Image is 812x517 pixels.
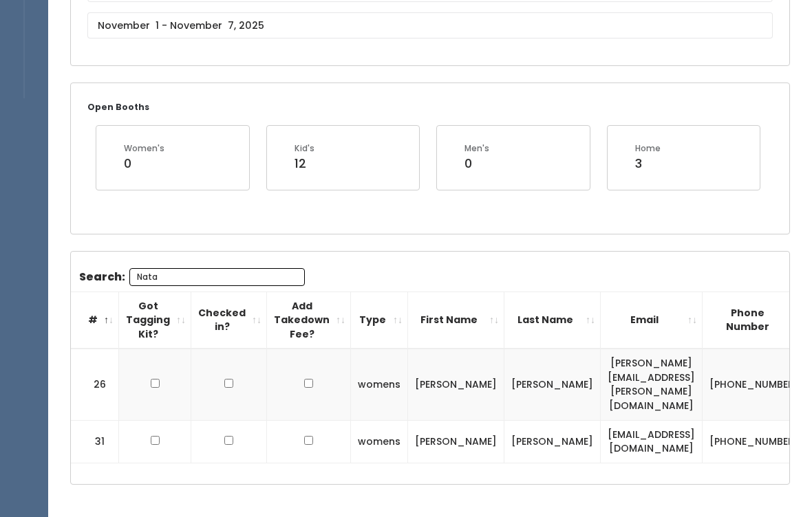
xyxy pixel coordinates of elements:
small: Open Booths [87,101,149,113]
div: Home [635,142,661,155]
td: [PERSON_NAME] [504,349,601,420]
th: Email: activate to sort column ascending [601,291,703,349]
td: [PERSON_NAME] [408,349,504,420]
th: Type: activate to sort column ascending [351,291,408,349]
div: Kid's [295,142,314,155]
div: 0 [124,155,164,173]
td: womens [351,420,408,463]
th: First Name: activate to sort column ascending [408,291,504,349]
th: Add Takedown Fee?: activate to sort column ascending [267,291,351,349]
div: 3 [635,155,661,173]
td: [PHONE_NUMBER] [703,349,806,420]
td: [EMAIL_ADDRESS][DOMAIN_NAME] [601,420,703,463]
div: Men's [464,142,489,155]
td: womens [351,349,408,420]
label: Search: [79,268,305,286]
input: November 1 - November 7, 2025 [87,12,773,38]
td: 26 [71,349,119,420]
div: Women's [124,142,164,155]
td: [PERSON_NAME] [504,420,601,463]
div: 0 [464,155,489,173]
th: Got Tagging Kit?: activate to sort column ascending [119,291,191,349]
td: 31 [71,420,119,463]
th: Checked in?: activate to sort column ascending [191,291,267,349]
th: #: activate to sort column descending [71,291,119,349]
div: 12 [295,155,314,173]
td: [PERSON_NAME] [408,420,504,463]
th: Last Name: activate to sort column ascending [504,291,601,349]
td: [PERSON_NAME][EMAIL_ADDRESS][PERSON_NAME][DOMAIN_NAME] [601,349,703,420]
input: Search: [129,268,305,286]
td: [PHONE_NUMBER] [703,420,806,463]
th: Phone Number: activate to sort column ascending [703,291,806,349]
